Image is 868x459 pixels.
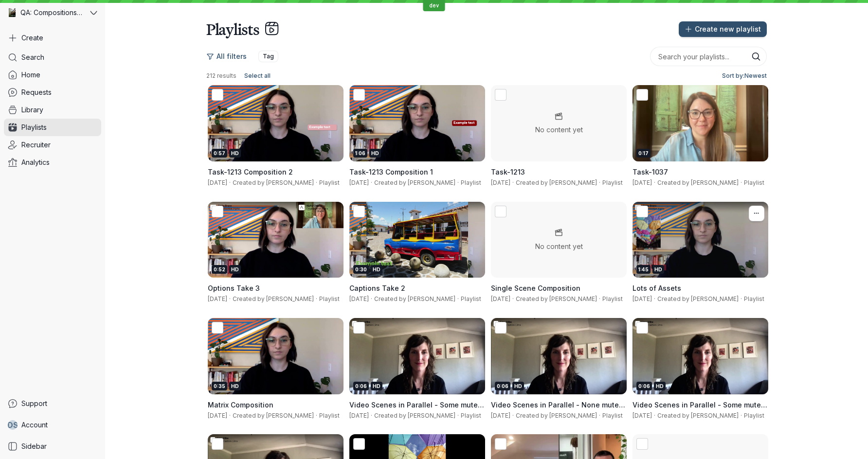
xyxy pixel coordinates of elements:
[369,412,374,420] span: ·
[633,401,767,419] span: Video Scenes in Parallel - Some muted; All Captioned
[371,382,382,390] div: HD
[349,400,485,410] h3: Video Scenes in Parallel - Some muted; Some Captioned
[633,284,681,292] span: Lots of Assets
[510,412,516,420] span: ·
[244,71,271,81] span: Select all
[7,420,13,430] span: D
[461,179,481,186] span: Playlist
[319,412,340,419] span: Playlist
[657,412,739,419] span: Created by [PERSON_NAME]
[8,8,17,17] img: QA: Compositions Playground avatar
[206,72,236,80] span: 212 results
[229,382,241,390] div: HD
[374,412,455,419] span: Created by [PERSON_NAME]
[208,295,227,302] span: [DATE]
[233,412,314,419] span: Created by [PERSON_NAME]
[369,295,374,303] span: ·
[516,412,597,419] span: Created by [PERSON_NAME]
[374,179,455,186] span: Created by [PERSON_NAME]
[349,401,484,419] span: Video Scenes in Parallel - Some muted; Some Captioned
[4,84,101,101] a: Requests
[353,265,369,274] div: 0:30
[217,52,247,61] span: All filters
[229,149,241,158] div: HD
[636,382,652,390] div: 0:06
[13,420,18,430] span: S
[739,179,744,187] span: ·
[233,179,314,186] span: Created by [PERSON_NAME]
[633,168,668,176] span: Task-1037
[4,66,101,84] a: Home
[597,179,602,187] span: ·
[21,105,43,115] span: Library
[491,179,510,186] span: [DATE]
[212,382,227,390] div: 0:35
[751,52,761,61] button: Search
[4,49,101,66] a: Search
[258,51,278,62] button: Tag
[4,438,101,455] a: Sidebar
[314,412,319,420] span: ·
[4,119,101,136] a: Playlists
[21,53,44,62] span: Search
[227,295,233,303] span: ·
[510,295,516,303] span: ·
[227,179,233,187] span: ·
[695,24,761,34] span: Create new playlist
[206,49,253,64] button: All filters
[21,70,40,80] span: Home
[4,4,101,21] button: QA: Compositions Playground avatarQA: Compositions Playground
[21,420,48,430] span: Account
[633,179,652,186] span: [DATE]
[455,295,461,303] span: ·
[744,412,764,419] span: Playlist
[495,382,510,390] div: 0:06
[314,179,319,187] span: ·
[749,206,764,221] button: More actions
[633,400,768,410] h3: Video Scenes in Parallel - Some muted; All Captioned
[227,412,233,420] span: ·
[208,284,260,292] span: Options Take 3
[349,179,369,186] span: [DATE]
[319,179,340,186] span: Playlist
[602,295,623,302] span: Playlist
[512,382,524,390] div: HD
[20,8,83,18] span: QA: Compositions Playground
[349,168,433,176] span: Task-1213 Composition 1
[491,284,580,292] span: Single Scene Composition
[353,149,367,158] div: 1:06
[212,149,227,158] div: 0:57
[349,284,405,292] span: Captions Take 2
[371,265,382,274] div: HD
[319,295,340,302] span: Playlist
[461,295,481,302] span: Playlist
[212,265,227,274] div: 0:52
[21,123,47,132] span: Playlists
[208,401,273,409] span: Matrix Composition
[652,265,664,274] div: HD
[744,179,764,186] span: Playlist
[4,395,101,412] a: Support
[208,168,293,176] span: Task-1213 Composition 2
[679,21,767,37] button: Create new playlist
[208,179,227,186] span: [DATE]
[206,19,259,39] h1: Playlists
[516,179,597,186] span: Created by [PERSON_NAME]
[4,416,101,434] a: DSAccount
[374,295,455,302] span: Created by [PERSON_NAME]
[4,29,101,47] button: Create
[491,412,510,419] span: [DATE]
[461,412,481,419] span: Playlist
[21,158,50,167] span: Analytics
[369,179,374,187] span: ·
[633,412,652,419] span: [DATE]
[597,412,602,420] span: ·
[633,295,652,302] span: [DATE]
[229,265,241,274] div: HD
[21,88,52,97] span: Requests
[491,295,510,302] span: [DATE]
[510,179,516,187] span: ·
[208,412,227,419] span: [DATE]
[21,140,51,150] span: Recruiter
[21,399,47,408] span: Support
